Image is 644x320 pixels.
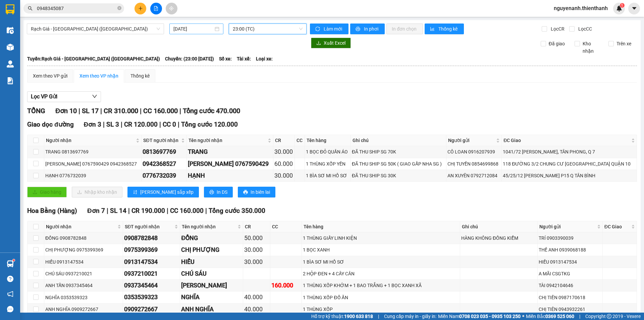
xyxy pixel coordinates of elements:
[167,207,168,215] span: |
[123,232,180,244] td: 0908782848
[430,27,436,32] span: bar-chart
[27,121,74,128] span: Giao dọc đường
[92,94,97,99] span: down
[448,137,495,144] span: Người gửi
[460,221,538,232] th: Ghi chú
[128,207,130,215] span: |
[181,269,242,278] div: CHÚ SÁU
[13,259,15,261] sup: 1
[159,121,161,128] span: |
[27,56,160,61] b: Tuyến: Rạch Giá - [GEOGRAPHIC_DATA] ([GEOGRAPHIC_DATA])
[46,223,116,230] span: Người nhận
[180,232,243,244] td: ĐỒNG
[181,121,238,128] span: Tổng cước 120.000
[438,313,521,320] span: Miền Nam
[181,292,242,302] div: NGHĨA
[244,292,269,302] div: 40.000
[205,207,207,215] span: |
[7,60,14,67] img: warehouse-icon
[539,282,601,289] div: TÀI 0942104646
[270,221,302,232] th: CC
[271,281,301,290] div: 160.000
[384,313,436,320] span: Cung cấp máy in - giấy in:
[123,291,180,303] td: 0353539323
[256,55,273,62] span: Loại xe:
[306,148,350,155] div: 1 BỌC ĐỎ QUẦN ÁO
[100,107,102,115] span: |
[143,107,178,115] span: CC 160.000
[580,40,603,55] span: Kho nhận
[244,305,269,314] div: 40.000
[539,306,601,313] div: CHỊ TIÊN 0943932261
[447,148,500,155] div: CÔ LOAN 0916207939
[356,27,361,32] span: printer
[78,107,80,115] span: |
[166,3,177,14] button: aim
[117,5,121,12] span: close-circle
[539,234,601,242] div: TRÍ 0903390039
[579,313,580,320] span: |
[170,207,204,215] span: CC 160.000
[539,270,601,277] div: A MÃI CSGTKG
[378,313,379,320] span: |
[244,245,269,255] div: 30.000
[7,44,14,51] img: warehouse-icon
[180,280,243,291] td: ANH TẤN
[124,257,179,267] div: 0913147534
[303,282,459,289] div: 1 THÙNG XỐP KHỚM + 1 BAO TRẮNG + 1 BỌC XANH XÃ
[548,4,613,12] span: nguyenanh.thienthanh
[154,6,158,11] span: file-add
[27,91,101,102] button: Lọc VP Gửi
[183,107,240,115] span: Tổng cước 470.000
[142,158,187,170] td: 0942368527
[31,92,57,101] span: Lọc VP Gửi
[33,72,67,80] div: Xem theo VP gửi
[138,6,143,11] span: plus
[124,245,179,255] div: 0975399369
[576,25,593,33] span: Lọc CC
[539,223,595,230] span: Người gửi
[188,159,272,169] div: [PERSON_NAME] 0767590429
[522,315,524,318] span: ⚪️
[45,246,122,254] div: CHỊ PHƯỢNG 0975399369
[173,25,213,33] input: 12/08/2025
[251,188,270,196] span: In biên lai
[303,258,459,266] div: 1 BÌA SƠ MI HỒ SƠ
[344,314,373,319] strong: 1900 633 818
[303,270,459,277] div: 2 HỘP ĐEN + 4 CÂY CÂN
[7,27,14,34] img: warehouse-icon
[295,135,305,146] th: CC
[124,305,179,314] div: 0909272667
[316,41,321,46] span: download
[352,172,445,179] div: ĐÃ THU SHIP SG 30K
[123,304,180,315] td: 0909272667
[124,292,179,302] div: 0353539323
[117,6,121,10] span: close-circle
[306,172,350,179] div: 1 BÌA SƠ MI HỒ SƠ
[181,257,242,267] div: HIẾU
[244,233,269,243] div: 50.000
[124,281,179,290] div: 0937345464
[45,258,122,266] div: HIẾU 0913147534
[131,207,165,215] span: CR 190.000
[45,160,140,168] div: [PERSON_NAME] 0767590429 0942368527
[350,24,385,34] button: printerIn phơi
[27,187,67,197] button: uploadGiao hàng
[46,137,135,144] span: Người nhận
[121,121,122,128] span: |
[181,305,242,314] div: ANH NGHĨA
[104,107,138,115] span: CR 310.000
[178,121,179,128] span: |
[274,147,293,156] div: 30.000
[386,24,423,34] button: In đơn chọn
[123,268,180,280] td: 0937210021
[351,135,446,146] th: Ghi chú
[364,25,379,33] span: In phơi
[352,148,445,155] div: ĐÃ THU SHIP SG 70K
[311,313,373,320] span: Hỗ trợ kỹ thuật:
[179,107,181,115] span: |
[45,148,140,155] div: TRANG 0813697769
[324,25,343,33] span: Làm mới
[182,223,236,230] span: Tên người nhận
[315,27,321,32] span: sync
